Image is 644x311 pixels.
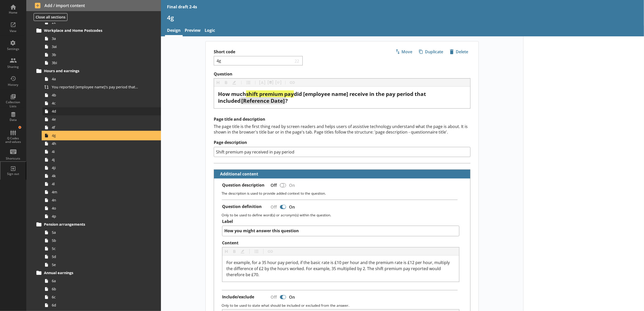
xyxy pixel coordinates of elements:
span: 4d [52,109,138,114]
span: 4g [52,133,138,138]
div: Settings [4,47,22,51]
span: 4h [52,141,138,146]
a: 5d [42,253,161,261]
span: Workplace and Home Postcodes [44,28,136,33]
div: On [287,202,299,211]
span: 5b [52,238,138,243]
p: The description is used to provide added context to the question. [222,191,466,196]
div: Shortcuts [4,157,22,161]
span: 6a [52,278,138,283]
div: Content [226,260,455,278]
a: Pension arrangements [35,220,161,228]
span: 6c [52,295,138,299]
span: 5e [52,262,138,267]
li: Annual earnings6a6b6c6d [37,269,161,309]
a: 4d [42,107,161,115]
a: 4e [42,115,161,123]
a: Annual earnings [35,269,161,277]
span: did [employee name] receive in the pay period that included [218,90,427,104]
button: Close all sections [34,13,67,21]
a: 5a [42,228,161,237]
a: 6c [42,293,161,301]
a: 4m [42,188,161,196]
span: [Reference Date] [241,97,285,104]
span: Add / import content [35,3,153,8]
a: 4j [42,156,161,164]
span: Annual earnings [44,270,136,275]
a: 4p [42,212,161,220]
a: 4f [42,123,161,132]
span: 4c [52,101,138,106]
textarea: How you might answer this question [222,226,459,236]
a: Logic [203,25,217,36]
label: Short code [214,49,342,55]
span: 4n [52,198,138,202]
div: View [4,29,22,33]
a: 5c [42,245,161,253]
span: 4i [52,149,138,154]
div: Q Codes and values [4,137,22,144]
a: Hours and earnings [35,67,161,75]
div: Question [218,91,466,104]
span: 4k [52,173,138,178]
div: Final draft 2-4s [167,4,197,10]
span: shift premium pay [246,90,294,97]
span: 6b [52,287,138,291]
span: 3ai [52,44,138,49]
span: 4m [52,190,138,194]
span: 4a [52,76,138,81]
a: Design [165,25,183,36]
button: Additional content [216,170,259,178]
span: 4e [52,117,138,122]
span: 4f [52,125,138,130]
span: 5a [52,230,138,235]
div: Off [267,181,279,190]
span: 3b [52,52,138,57]
span: 3a [52,36,138,41]
a: 6a [42,277,161,285]
span: For example, for a 35 hour pay period, if the basic rate is £10 per hour and the premium rate is ... [226,260,451,277]
span: 3bi [52,60,138,65]
a: 4a [42,75,161,83]
a: 4o [42,204,161,212]
a: Preview [183,25,203,36]
span: 4o [52,206,138,211]
a: 4ji [42,164,161,172]
div: Off [267,202,279,211]
span: 4l [52,182,138,186]
li: Workplace and Home Postcodes3a3ai3b3bi [37,27,161,67]
label: Page description [214,140,470,145]
a: 4l [42,180,161,188]
span: ? [285,97,288,104]
p: Only to be used to state what should be included or excluded from the answer. [222,303,466,308]
button: Move [393,47,415,56]
div: Data [4,118,22,122]
span: 6d [52,303,138,307]
a: Workplace and Home Postcodes [35,27,161,35]
div: Off [267,293,279,302]
a: 4k [42,172,161,180]
h2: Page title and description [214,117,470,122]
div: History [4,83,22,87]
h1: 4g [167,14,638,21]
a: 6b [42,285,161,293]
a: 4g [42,132,161,140]
div: Collection Lists [4,100,22,108]
span: 4j [52,157,138,162]
span: Pension arrangements [44,222,136,227]
span: 4b [52,93,138,97]
label: Question definition [222,204,262,209]
a: 4i [42,148,161,156]
span: 22 [294,58,301,63]
span: Hours and earnings [44,68,136,73]
span: 4p [52,214,138,219]
div: The page title is the first thing read by screen readers and helps users of assistive technology ... [214,124,470,135]
span: 5c [52,246,138,251]
div: Sharing [4,65,22,69]
button: Duplicate [417,47,445,56]
a: 4b [42,91,161,99]
span: 5d [52,254,138,259]
a: 5e [42,261,161,269]
label: Content [222,240,459,246]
